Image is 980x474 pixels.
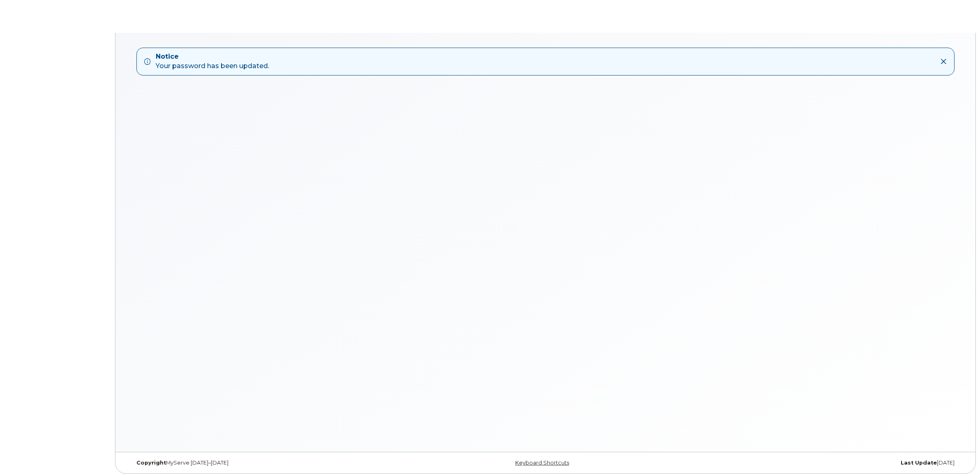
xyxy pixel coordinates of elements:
div: MyServe [DATE]–[DATE] [130,460,407,466]
strong: Notice [156,52,269,62]
div: [DATE] [684,460,961,466]
strong: Copyright [136,460,166,466]
a: Keyboard Shortcuts [515,460,569,466]
div: Your password has been updated. [156,52,269,71]
strong: Last Update [901,460,937,466]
